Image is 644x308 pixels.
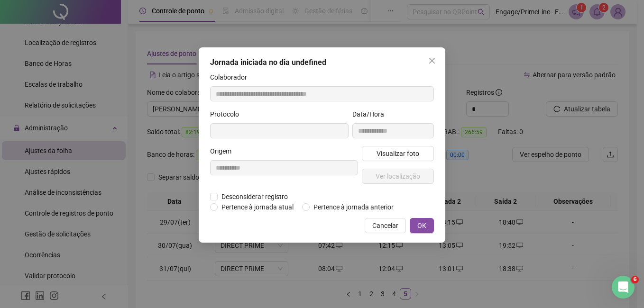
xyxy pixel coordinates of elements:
label: Origem [210,146,238,156]
span: Visualizar foto [377,148,419,159]
span: 6 [631,276,639,283]
span: Pertence à jornada anterior [310,202,397,212]
button: Cancelar [365,218,406,233]
label: Data/Hora [352,109,390,119]
iframe: Intercom live chat [612,276,635,299]
button: Ver localização [362,169,434,184]
span: Cancelar [372,220,398,231]
label: Colaborador [210,72,253,82]
span: OK [417,220,426,231]
button: OK [410,218,434,233]
span: close [428,57,436,64]
span: Desconsiderar registro [218,191,292,202]
div: Jornada iniciada no dia undefined [210,57,434,68]
button: Close [424,53,440,68]
span: Pertence à jornada atual [218,202,297,212]
button: Visualizar foto [362,146,434,161]
label: Protocolo [210,109,245,119]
